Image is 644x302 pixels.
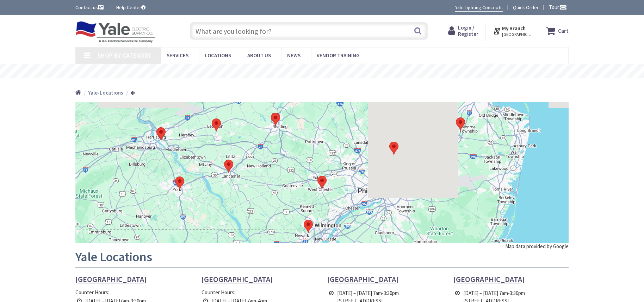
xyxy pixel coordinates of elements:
a: Yale Lighting Concepts [455,4,503,12]
strong: Cart [558,25,569,37]
div: [DATE] – [DATE] 7am-3:30pm [337,289,436,297]
a: Quick Order [513,4,539,11]
div: Map data provided by Google [505,243,569,250]
h1: Yale Locations [75,250,569,268]
img: Yale Electric Supply Co. [75,21,155,43]
span: About Us [247,52,271,59]
span: [GEOGRAPHIC_DATA] [75,274,147,284]
strong: Yale-Locations [88,89,123,96]
a: Help Center [116,4,145,11]
a: Contact us [75,4,105,11]
span: Shop By Category [97,51,151,59]
a: Cart [546,25,569,37]
strong: My Branch [502,25,526,32]
input: What are you looking for? [190,22,428,40]
span: Locations [205,52,231,59]
a: [GEOGRAPHIC_DATA] [453,275,525,283]
span: News [287,52,301,59]
span: [GEOGRAPHIC_DATA] [202,274,273,284]
a: [GEOGRAPHIC_DATA] [327,275,398,283]
span: [GEOGRAPHIC_DATA], [GEOGRAPHIC_DATA] [502,32,532,37]
span: Tour [549,4,567,11]
div: My Branch [GEOGRAPHIC_DATA], [GEOGRAPHIC_DATA] [493,25,532,37]
span: Services [167,52,188,59]
span: [GEOGRAPHIC_DATA] [453,274,525,284]
a: [GEOGRAPHIC_DATA] [75,275,147,283]
a: [GEOGRAPHIC_DATA] [202,275,273,283]
span: Vendor Training [317,52,360,59]
a: Login / Register [448,25,478,37]
span: [GEOGRAPHIC_DATA] [327,274,398,284]
span: Login / Register [458,24,478,37]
